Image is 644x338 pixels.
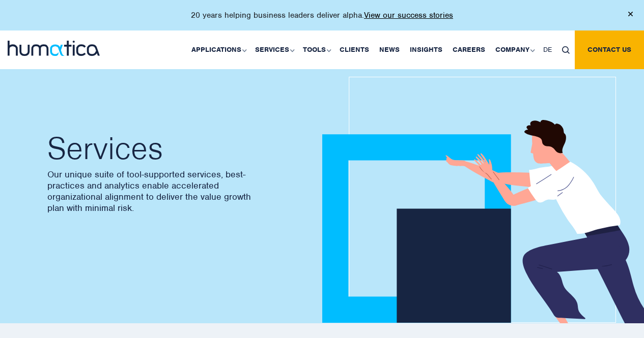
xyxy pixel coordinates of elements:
img: logo [8,41,100,56]
h2: Services [47,133,312,164]
a: Careers [447,30,490,69]
a: View our success stories [364,10,453,20]
a: Insights [405,30,447,69]
a: Contact us [575,30,644,69]
a: News [374,30,405,69]
a: Company [490,30,538,69]
a: Tools [298,30,334,69]
img: search_icon [562,46,570,54]
a: Applications [186,30,250,69]
a: DE [538,30,557,69]
p: Our unique suite of tool-supported services, best-practices and analytics enable accelerated orga... [47,169,312,213]
a: Services [250,30,298,69]
a: Clients [334,30,374,69]
p: 20 years helping business leaders deliver alpha. [191,10,453,20]
span: DE [543,45,552,54]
